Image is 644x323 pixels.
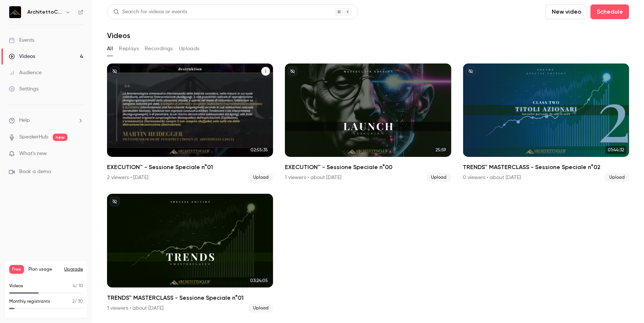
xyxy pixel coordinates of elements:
[9,283,23,289] p: Videos
[9,69,42,76] div: Audience
[72,298,83,305] p: / 30
[107,63,629,313] ul: Videos
[107,305,163,312] div: 1 viewers • about [DATE]
[249,304,273,313] span: Upload
[19,133,48,141] a: SpeakerHub
[107,63,273,182] li: EXECUTION™ - Sessione Speciale n°01
[145,43,173,55] button: Recordings
[27,8,62,16] h6: ArchitettoClub
[107,31,130,40] h1: Videos
[248,276,270,285] span: 03:24:05
[28,267,60,272] span: Plan usage
[107,194,273,312] a: 03:24:05TRENDS™ MASTERCLASS - Sessione Speciale n°011 viewers • about [DATE]Upload
[9,298,50,305] p: Monthly registrants
[545,4,588,19] button: New video
[285,174,341,181] div: 1 viewers • about [DATE]
[107,43,113,55] button: All
[107,174,148,181] div: 2 viewers • [DATE]
[19,117,30,124] span: Help
[288,66,297,76] button: unpublished
[9,53,35,60] div: Videos
[605,173,629,182] span: Upload
[248,146,270,154] span: 02:55:35
[107,194,273,312] li: TRENDS™ MASTERCLASS - Sessione Speciale n°01
[9,6,21,18] img: ArchitettoClub
[113,8,187,16] div: Search for videos or events
[107,63,273,182] a: 02:55:35EXECUTION™ - Sessione Speciale n°012 viewers • [DATE]Upload
[119,43,139,55] button: Replays
[463,163,629,172] h2: TRENDS™ MASTERCLASS - Sessione Speciale n°02
[107,293,273,302] h2: TRENDS™ MASTERCLASS - Sessione Speciale n°01
[466,66,476,76] button: unpublished
[75,151,83,157] iframe: Noticeable Trigger
[427,173,451,182] span: Upload
[72,299,75,304] span: 2
[463,174,521,181] div: 0 viewers • about [DATE]
[73,283,83,289] p: / 10
[110,66,120,76] button: unpublished
[9,117,83,124] li: help-dropdown-opener
[19,150,47,158] span: What's new
[73,284,75,288] span: 4
[9,85,38,93] div: Settings
[590,4,629,19] button: Schedule
[285,63,451,182] a: 25:59EXECUTION™ - Sessione Speciale n°001 viewers • about [DATE]Upload
[179,43,200,55] button: Uploads
[107,163,273,172] h2: EXECUTION™ - Sessione Speciale n°01
[53,134,68,141] span: new
[463,63,629,182] a: 01:44:32TRENDS™ MASTERCLASS - Sessione Speciale n°020 viewers • about [DATE]Upload
[606,146,626,154] span: 01:44:32
[9,37,34,44] div: Events
[110,197,120,206] button: unpublished
[434,146,448,154] span: 25:59
[19,168,51,176] span: Book a demo
[285,63,451,182] li: EXECUTION™ - Sessione Speciale n°00
[64,267,83,272] button: Upgrade
[9,265,24,274] span: Free
[463,63,629,182] li: TRENDS™ MASTERCLASS - Sessione Speciale n°02
[107,4,629,319] section: Videos
[285,163,451,172] h2: EXECUTION™ - Sessione Speciale n°00
[249,173,273,182] span: Upload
